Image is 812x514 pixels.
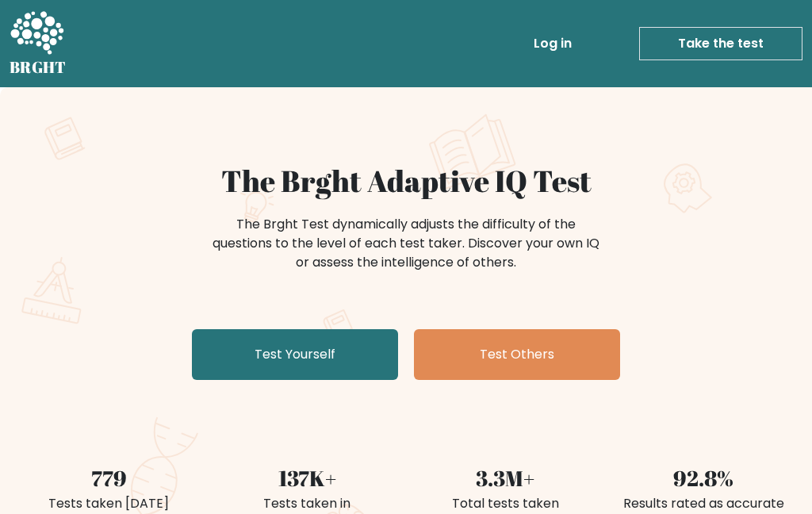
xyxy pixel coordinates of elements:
div: Total tests taken [416,494,595,513]
a: Take the test [639,27,802,60]
div: 137K+ [217,462,396,494]
h5: BRGHT [10,58,67,77]
a: BRGHT [10,6,67,81]
h1: The Brght Adaptive IQ Test [19,163,793,199]
div: 3.3M+ [416,462,595,494]
div: Results rated as accurate [614,494,793,513]
div: 779 [19,462,198,494]
a: Test Yourself [192,329,398,380]
a: Log in [527,28,578,59]
div: 92.8% [614,462,793,494]
div: Tests taken [DATE] [19,494,198,513]
a: Test Others [414,329,620,380]
div: The Brght Test dynamically adjusts the difficulty of the questions to the level of each test take... [208,215,604,272]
